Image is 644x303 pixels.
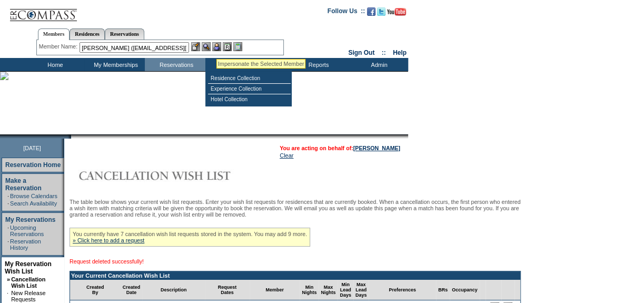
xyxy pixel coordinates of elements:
[10,224,44,237] a: Upcoming Reservations
[212,42,221,51] img: Impersonate
[387,11,406,17] a: Subscribe to our YouTube Channel
[7,224,9,237] td: ·
[121,280,143,300] td: Created Date
[208,73,291,84] td: Residence Collection
[205,280,250,300] td: Request Dates
[70,165,280,186] img: Cancellation Wish List
[38,28,70,40] a: Members
[280,152,293,159] a: Clear
[393,49,407,56] a: Help
[338,280,353,300] td: Min Lead Days
[367,11,375,17] a: Become our fan on Facebook
[280,145,400,151] span: You are acting on behalf of:
[319,280,338,300] td: Max Nights
[142,280,205,300] td: Description
[145,58,205,71] td: Reservations
[70,28,105,40] a: Residences
[205,58,287,71] td: Vacation Collection
[7,200,9,207] td: ·
[7,276,10,282] b: »
[377,7,385,16] img: Follow us on Twitter
[105,28,144,40] a: Reservations
[223,42,232,51] img: Reservations
[377,11,385,17] a: Follow us on Twitter
[250,280,300,300] td: Member
[5,161,61,169] a: Reservation Home
[70,228,310,247] div: You currently have 7 cancellation wish list requests stored in the system. You may add 9 more.
[10,193,57,199] a: Browse Calendars
[348,49,374,56] a: Sign Out
[7,193,9,199] td: ·
[84,58,145,71] td: My Memberships
[70,258,144,265] span: Request deleted successfully!
[233,42,242,51] img: b_calculator.gif
[208,84,291,94] td: Experience Collection
[73,237,144,243] a: » Click here to add a request
[24,58,84,71] td: Home
[5,216,55,223] a: My Reservations
[436,280,450,300] td: BRs
[208,94,291,104] td: Hotel Collection
[39,42,80,51] div: Member Name:
[11,276,45,289] a: Cancellation Wish List
[5,260,52,275] a: My Reservation Wish List
[70,280,121,300] td: Created By
[5,177,42,192] a: Make a Reservation
[369,280,436,300] td: Preferences
[202,42,211,51] img: View
[71,134,72,139] img: blank.gif
[10,238,41,251] a: Reservation History
[70,271,520,280] td: Your Current Cancellation Wish List
[67,134,71,139] img: promoShadowLeftCorner.gif
[450,280,480,300] td: Occupancy
[11,290,45,302] a: New Release Requests
[287,58,348,71] td: Reports
[7,290,10,302] td: ·
[353,280,369,300] td: Max Lead Days
[328,6,365,19] td: Follow Us ::
[191,42,200,51] img: b_edit.gif
[348,58,408,71] td: Admin
[300,280,319,300] td: Min Nights
[218,61,304,67] div: Impersonate the Selected Member
[10,200,57,207] a: Search Availability
[382,49,386,56] span: ::
[367,7,375,16] img: Become our fan on Facebook
[353,145,400,151] a: [PERSON_NAME]
[387,8,406,16] img: Subscribe to our YouTube Channel
[7,238,9,251] td: ·
[23,145,41,151] span: [DATE]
